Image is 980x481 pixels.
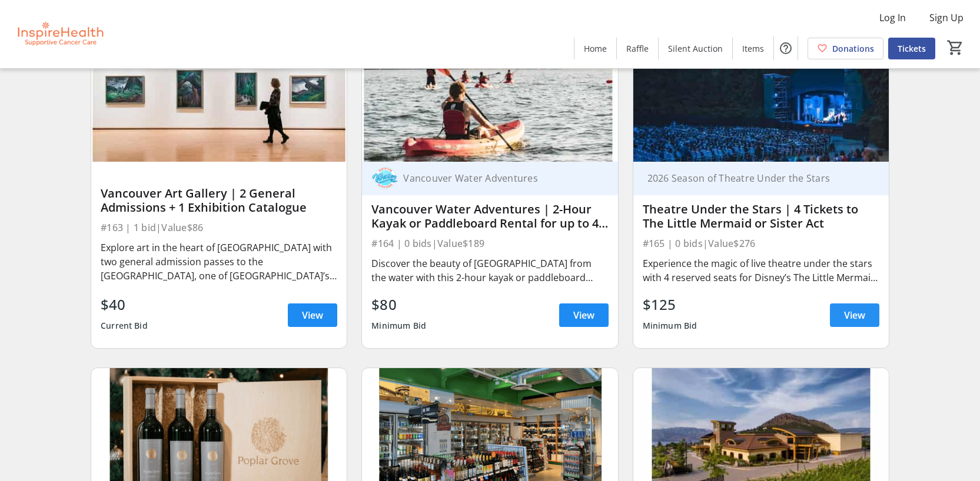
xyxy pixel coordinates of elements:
button: Sign Up [920,8,973,27]
a: Donations [808,38,883,59]
span: View [573,308,594,322]
img: Vancouver Water Adventures | 2-Hour Kayak or Paddleboard Rental for up to 4 Guests [362,18,617,162]
span: Donations [832,42,874,55]
button: Log In [870,8,915,27]
img: Vancouver Water Adventures [371,165,398,192]
a: Silent Auction [659,38,732,59]
a: Home [574,38,616,59]
span: Home [584,42,607,55]
div: Vancouver Water Adventures [398,172,594,184]
div: Minimum Bid [371,315,426,336]
div: Vancouver Water Adventures | 2-Hour Kayak or Paddleboard Rental for up to 4 Guests [371,202,608,231]
a: Raffle [617,38,658,59]
div: Current Bid [101,315,148,336]
div: $40 [101,294,148,315]
button: Cart [945,37,966,58]
a: View [288,303,337,327]
button: Help [774,36,798,60]
span: Sign Up [929,11,964,25]
div: $125 [643,294,697,315]
a: View [830,303,879,327]
div: Discover the beauty of [GEOGRAPHIC_DATA] from the water with this 2-hour kayak or paddleboard ren... [371,256,608,285]
img: Vancouver Art Gallery | 2 General Admissions + 1 Exhibition Catalogue [91,18,347,162]
span: Raffle [626,42,649,55]
div: Experience the magic of live theatre under the stars with 4 reserved seats for Disney’s The Littl... [643,256,879,285]
div: $80 [371,294,426,315]
span: View [844,308,865,322]
img: Theatre Under the Stars | 4 Tickets to The Little Mermaid or Sister Act [633,18,889,162]
span: Items [742,42,764,55]
img: InspireHealth Supportive Cancer Care's Logo [7,5,112,64]
span: View [302,308,323,322]
span: Log In [879,11,906,25]
span: Silent Auction [668,42,723,55]
a: Tickets [888,38,935,59]
div: Vancouver Art Gallery | 2 General Admissions + 1 Exhibition Catalogue [101,186,337,215]
div: #164 | 0 bids | Value $189 [371,235,608,252]
div: #165 | 0 bids | Value $276 [643,235,879,252]
div: Theatre Under the Stars | 4 Tickets to The Little Mermaid or Sister Act [643,202,879,231]
a: Items [733,38,773,59]
div: Minimum Bid [643,315,697,336]
span: Tickets [898,42,926,55]
div: Explore art in the heart of [GEOGRAPHIC_DATA] with two general admission passes to the [GEOGRAPHI... [101,240,337,283]
div: 2026 Season of Theatre Under the Stars [643,172,865,184]
a: View [559,303,609,327]
div: #163 | 1 bid | Value $86 [101,219,337,236]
